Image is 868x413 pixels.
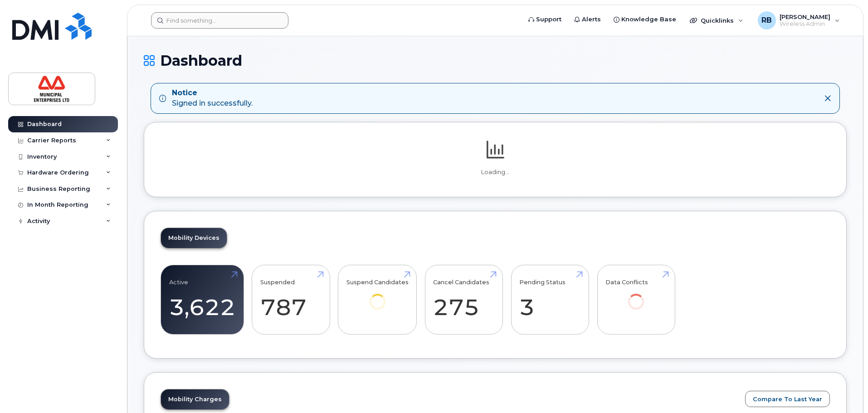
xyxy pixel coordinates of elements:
[753,395,822,403] span: Compare To Last Year
[605,270,667,322] a: Data Conflicts
[169,270,235,330] a: Active 3,622
[745,391,830,407] button: Compare To Last Year
[144,53,847,68] h1: Dashboard
[172,88,253,109] div: Signed in successfully.
[161,168,830,176] p: Loading...
[346,270,409,322] a: Suspend Candidates
[260,270,322,330] a: Suspended 787
[161,389,229,409] a: Mobility Charges
[161,228,227,248] a: Mobility Devices
[433,270,494,330] a: Cancel Candidates 275
[172,88,253,98] strong: Notice
[519,270,580,330] a: Pending Status 3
